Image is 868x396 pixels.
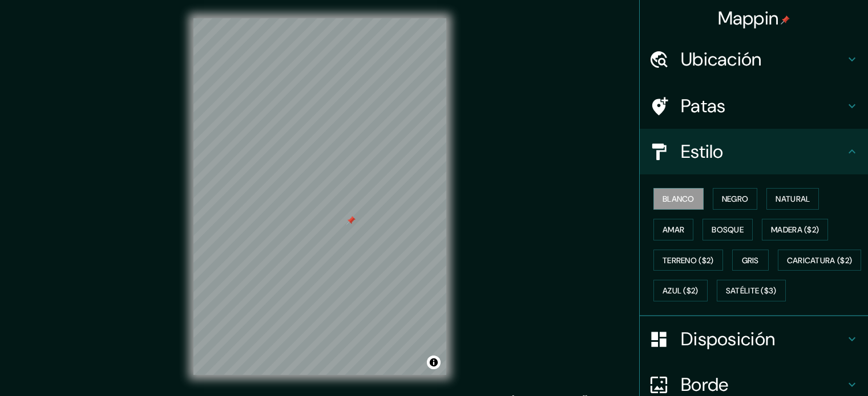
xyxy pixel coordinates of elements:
div: Disposición [640,316,868,362]
button: Amar [653,219,693,240]
button: Caricatura ($2) [778,250,862,271]
div: Estilo [640,129,868,174]
font: Ubicación [681,47,762,71]
font: Madera ($2) [771,224,819,235]
font: Blanco [663,194,695,204]
iframe: Lanzador de widgets de ayuda [766,352,855,383]
button: Satélite ($3) [717,280,786,301]
font: Patas [681,94,726,118]
img: pin-icon.png [781,15,790,25]
button: Terreno ($2) [653,250,723,271]
font: Bosque [712,224,744,235]
button: Activar o desactivar atribución [427,356,441,369]
font: Terreno ($2) [663,255,714,266]
font: Amar [663,224,684,235]
canvas: Mapa [193,18,446,375]
font: Satélite ($3) [726,286,777,296]
button: Bosque [703,219,753,240]
font: Disposición [681,327,775,351]
font: Caricatura ($2) [787,255,853,266]
font: Natural [776,194,810,204]
button: Blanco [653,188,704,210]
font: Estilo [681,140,724,164]
font: Azul ($2) [663,286,699,296]
button: Gris [732,250,769,271]
div: Ubicación [640,36,868,82]
button: Azul ($2) [653,280,708,301]
div: Patas [640,83,868,129]
font: Negro [722,194,749,204]
font: Mappin [718,6,779,30]
button: Natural [766,188,819,210]
font: Gris [742,255,759,266]
button: Negro [713,188,758,210]
button: Madera ($2) [762,219,828,240]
